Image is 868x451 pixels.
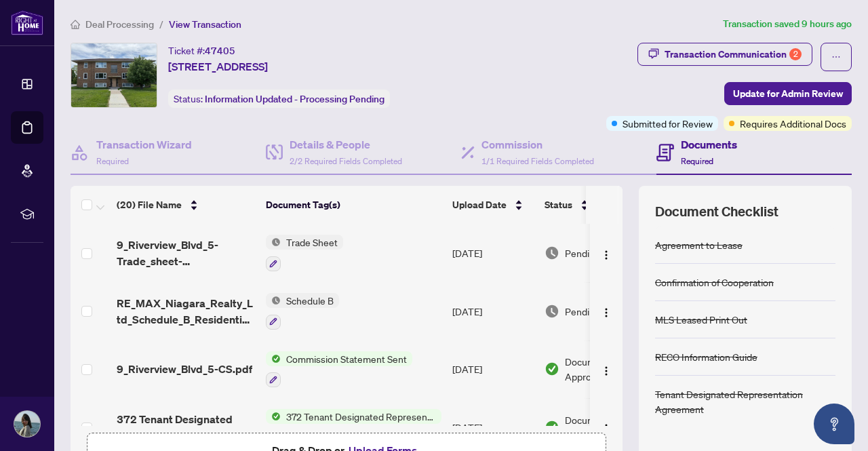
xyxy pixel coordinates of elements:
[601,423,612,434] img: Logo
[260,186,447,224] th: Document Tag(s)
[96,156,129,166] span: Required
[281,235,343,250] span: Trade Sheet
[637,43,812,66] button: Transaction Communication2
[565,304,633,319] span: Pending Review
[740,116,846,131] span: Requires Additional Docs
[595,358,617,380] button: Logo
[266,235,281,250] img: Status Icon
[290,156,402,166] span: 2/2 Required Fields Completed
[831,52,841,62] span: ellipsis
[266,293,339,330] button: Status IconSchedule B
[655,349,757,364] div: RECO Information Guide
[655,387,835,416] div: Tenant Designated Representation Agreement
[111,186,260,224] th: (20) File Name
[545,361,559,376] img: Document Status
[205,93,384,105] span: Information Updated - Processing Pending
[205,45,235,57] span: 47405
[14,411,40,437] img: Profile Icon
[789,48,802,60] div: 2
[266,235,343,271] button: Status IconTrade Sheet
[447,186,539,224] th: Upload Date
[565,412,649,442] span: Document Approved
[266,409,281,424] img: Status Icon
[447,340,539,399] td: [DATE]
[595,300,617,322] button: Logo
[169,18,241,31] span: View Transaction
[452,197,507,212] span: Upload Date
[623,116,713,131] span: Submitted for Review
[266,351,412,388] button: Status IconCommission Statement Sent
[681,156,713,166] span: Required
[447,224,539,282] td: [DATE]
[159,16,163,32] li: /
[11,10,43,35] img: logo
[655,312,747,327] div: MLS Leased Print Out
[117,197,182,212] span: (20) File Name
[539,186,654,224] th: Status
[481,156,594,166] span: 1/1 Required Fields Completed
[96,136,192,153] h4: Transaction Wizard
[168,43,235,58] div: Ticket #:
[168,90,390,108] div: Status:
[117,295,255,328] span: RE_MAX_Niagara_Realty_Ltd_Schedule_B_Residential_For_Leasepdf_[DATE] 21_51_35pdf_[DATE] 21_54_31.pdf
[545,246,559,260] img: Document Status
[281,293,339,308] span: Schedule B
[545,420,559,435] img: Document Status
[545,197,572,212] span: Status
[117,237,255,269] span: 9_Riverview_Blvd_5-Trade_sheet-Rabia_to_review.pdf
[601,307,612,318] img: Logo
[655,275,774,290] div: Confirmation of Cooperation
[814,404,854,444] button: Open asap
[545,304,559,319] img: Document Status
[71,20,80,29] span: home
[168,58,268,75] span: [STREET_ADDRESS]
[266,351,281,366] img: Status Icon
[71,43,157,107] img: IMG-X12295580_1.jpg
[733,83,843,104] span: Update for Admin Review
[601,366,612,376] img: Logo
[665,43,802,65] div: Transaction Communication
[481,136,594,153] h4: Commission
[601,250,612,260] img: Logo
[85,18,154,31] span: Deal Processing
[681,136,737,153] h4: Documents
[266,409,441,446] button: Status Icon372 Tenant Designated Representation Agreement - Authority for Lease or Purchase
[595,416,617,438] button: Logo
[655,202,778,221] span: Document Checklist
[117,361,252,377] span: 9_Riverview_Blvd_5-CS.pdf
[281,409,441,424] span: 372 Tenant Designated Representation Agreement - Authority for Lease or Purchase
[595,242,617,264] button: Logo
[266,293,281,308] img: Status Icon
[290,136,402,153] h4: Details & People
[565,354,649,384] span: Document Approved
[655,237,743,252] div: Agreement to Lease
[723,16,852,32] article: Transaction saved 9 hours ago
[724,82,852,105] button: Update for Admin Review
[117,411,255,444] span: 372 Tenant Designated Representation Agreement - PropTx-OREA_[DATE] 17_04_24pdf_[DATE] 17_07_42.pdf
[281,351,412,366] span: Commission Statement Sent
[447,282,539,340] td: [DATE]
[565,246,633,260] span: Pending Review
